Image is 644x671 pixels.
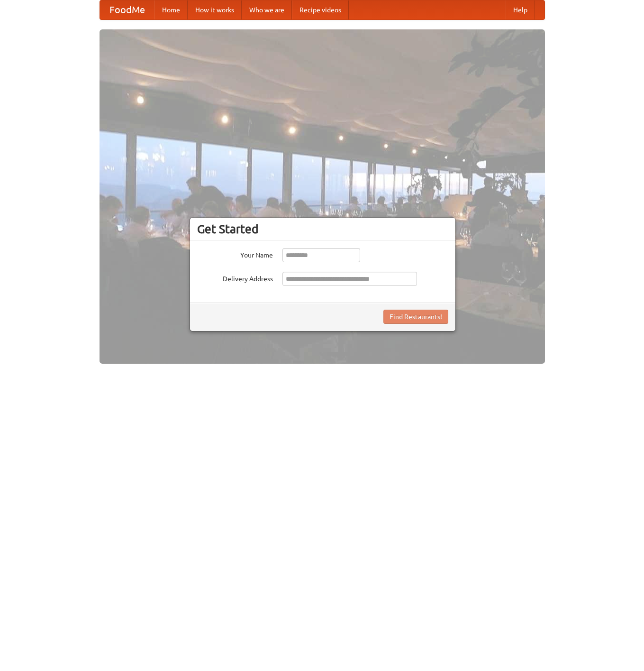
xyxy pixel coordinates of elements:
[242,0,292,19] a: Who we are
[506,0,535,19] a: Help
[188,0,242,19] a: How it works
[197,248,273,260] label: Your Name
[383,310,448,324] button: Find Restaurants!
[154,0,188,19] a: Home
[197,222,448,236] h3: Get Started
[197,272,273,284] label: Delivery Address
[100,0,154,19] a: FoodMe
[292,0,349,19] a: Recipe videos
